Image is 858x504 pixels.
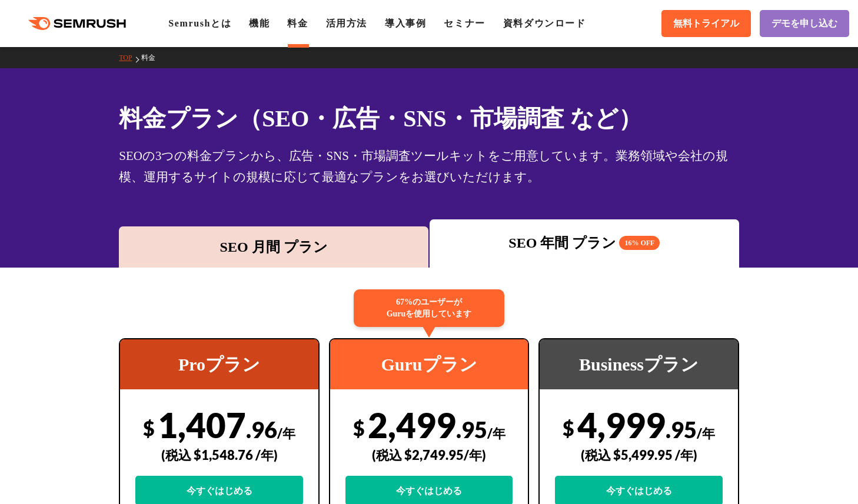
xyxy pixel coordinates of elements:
[444,18,485,28] a: セミナー
[697,425,715,441] span: /年
[120,339,318,389] div: Proプラン
[563,416,574,440] span: $
[666,416,697,443] span: .95
[119,145,739,188] div: SEOの3つの料金プランから、広告・SNS・市場調査ツールキットをご用意しています。業務領域や会社の規模、運用するサイトの規模に応じて最適なプランをお選びいただけます。
[753,458,845,491] iframe: Help widget launcher
[246,416,277,443] span: .96
[771,18,837,30] span: デモを申し込む
[326,18,367,28] a: 活用方法
[503,18,586,28] a: 資料ダウンロード
[619,236,660,250] span: 16% OFF
[555,434,723,476] div: (税込 $5,499.95 /年)
[125,236,423,258] div: SEO 月間 プラン
[353,416,365,440] span: $
[330,339,528,389] div: Guruプラン
[354,289,504,327] div: 67%のユーザーが Guruを使用しています
[487,425,506,441] span: /年
[168,18,231,28] a: Semrushとは
[141,54,164,62] a: 料金
[661,10,751,37] a: 無料トライアル
[249,18,270,28] a: 機能
[760,10,849,37] a: デモを申し込む
[540,339,738,389] div: Businessプラン
[143,416,155,440] span: $
[277,425,295,441] span: /年
[385,18,426,28] a: 導入事例
[673,18,739,30] span: 無料トライアル
[287,18,308,28] a: 料金
[119,54,141,62] a: TOP
[345,434,513,476] div: (税込 $2,749.95/年)
[456,416,487,443] span: .95
[119,101,739,136] h1: 料金プラン（SEO・広告・SNS・市場調査 など）
[135,434,303,476] div: (税込 $1,548.76 /年)
[435,232,733,253] div: SEO 年間 プラン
